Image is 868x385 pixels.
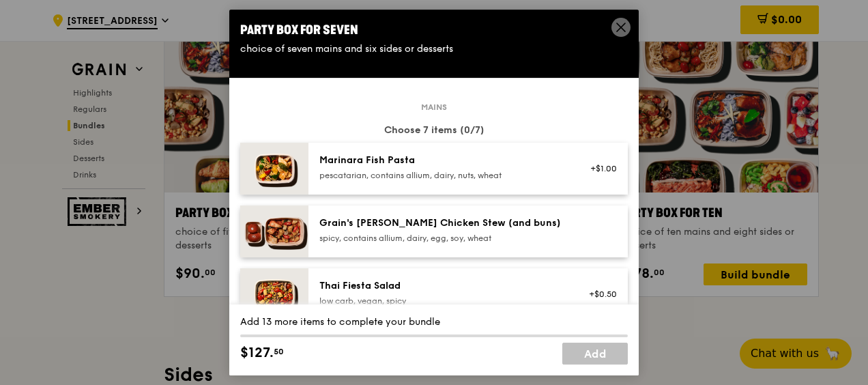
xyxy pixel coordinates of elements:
[319,233,564,244] div: spicy, contains allium, dairy, egg, soy, wheat
[240,124,628,137] div: Choose 7 items (0/7)
[240,42,628,56] div: choice of seven mains and six sides or desserts
[319,279,564,293] div: Thai Fiesta Salad
[581,289,617,300] div: +$0.50
[319,154,564,167] div: Marinara Fish Pasta
[274,346,284,357] span: 50
[319,216,564,230] div: Grain's [PERSON_NAME] Chicken Stew (and buns)
[562,343,628,365] a: Add
[240,268,308,320] img: daily_normal_Thai_Fiesta_Salad__Horizontal_.jpg
[240,205,308,257] img: daily_normal_Grains-Curry-Chicken-Stew-HORZ.jpg
[240,143,308,195] img: daily_normal_Marinara_Fish_Pasta__Horizontal_.jpg
[319,170,564,181] div: pescatarian, contains allium, dairy, nuts, wheat
[240,20,628,40] div: Party Box for Seven
[240,343,274,363] span: $127.
[240,315,628,329] div: Add 13 more items to complete your bundle
[581,163,617,174] div: +$1.00
[319,296,564,306] div: low carb, vegan, spicy
[416,102,452,113] span: Mains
